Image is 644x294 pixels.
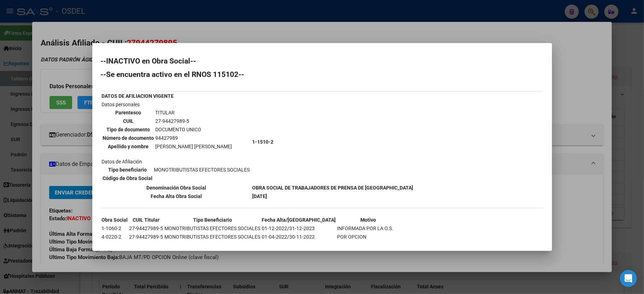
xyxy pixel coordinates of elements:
td: 27-94427989-5 [155,117,233,125]
th: Apellido y nombre [103,143,155,150]
h2: --INACTIVO en Obra Social-- [101,58,544,65]
th: Motivo [337,216,400,224]
td: 27-94427989-5 [129,241,164,249]
th: CUIL [103,117,155,125]
td: RELACION DE DEPENDENCIA [164,241,261,249]
td: 27-94427989-5 [129,224,164,232]
th: Parentesco [103,109,155,116]
td: Datos personales Datos de Afiliación [101,101,251,183]
td: 94427989 [155,134,233,142]
b: DATOS DE AFILIACION VIGENTE [102,93,174,99]
td: POR OPCION [337,233,400,241]
th: Obra Social [101,216,128,224]
b: OBRA SOCIAL DE TRABAJADORES DE PRENSA DE [GEOGRAPHIC_DATA] [253,185,413,191]
td: MONOTRIBUTISTAS EFECTORES SOCIALES [154,166,250,174]
td: 1-1060-2 [101,224,128,232]
th: Fecha Alta/[GEOGRAPHIC_DATA] [262,216,336,224]
th: CUIL Titular [129,216,164,224]
th: Tipo Beneficiario [164,216,261,224]
td: 01-07-2011/29-02-2012 [262,241,336,249]
td: [PERSON_NAME] [PERSON_NAME] [155,143,233,150]
th: Denominación Obra Social [101,184,251,192]
th: Número de documento [103,134,155,142]
th: Código de Obra Social [103,174,153,182]
div: Open Intercom Messenger [620,270,637,287]
td: 1-2620-5 [101,241,128,249]
h2: --Se encuentra activo en el RNOS 115102-- [101,71,544,78]
td: DOCUMENTO UNICO [155,126,233,133]
th: Fecha Alta Obra Social [101,192,251,200]
td: 01-12-2022/31-12-2023 [262,224,336,232]
td: MONOTRIBUTISTAS EFECTORES SOCIALES [164,224,261,232]
th: Tipo beneficiario [103,166,153,174]
td: 4-0220-2 [101,233,128,241]
b: [DATE] [253,193,267,199]
td: MONOTRIBUTISTAS EFECTORES SOCIALES [164,233,261,241]
td: 01-04-2022/30-11-2022 [262,233,336,241]
th: Tipo de documento [103,126,155,133]
td: TITULAR [155,109,233,116]
td: INFORMADA POR LA O.S. [337,224,400,232]
b: 1-1510-2 [253,139,274,145]
td: 27-94427989-5 [129,233,164,241]
td: SIN DECLARACION JURADA [337,241,400,249]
